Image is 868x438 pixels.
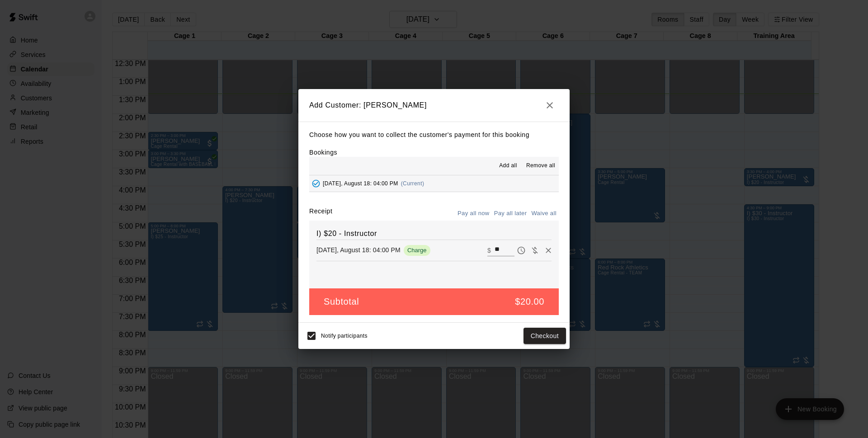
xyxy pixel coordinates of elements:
button: Add all [494,159,523,173]
button: Pay all later [492,207,529,221]
h5: Subtotal [324,296,359,308]
span: Waive payment [528,246,542,254]
span: [DATE], August 18: 04:00 PM [323,180,398,187]
span: Add all [499,161,517,170]
p: Choose how you want to collect the customer's payment for this booking [309,129,559,141]
button: Pay all now [455,207,492,221]
button: Added - Collect Payment [309,177,323,190]
span: (Current) [401,180,425,187]
span: Charge [404,247,430,254]
button: Remove [542,244,555,257]
span: Pay later [514,246,528,254]
button: Added - Collect Payment[DATE], August 18: 04:00 PM(Current) [309,175,559,192]
label: Bookings [309,149,337,156]
h5: $20.00 [515,296,544,308]
button: Waive all [529,207,559,221]
h2: Add Customer: [PERSON_NAME] [298,89,570,122]
label: Receipt [309,207,332,221]
button: Checkout [524,328,566,344]
h6: I) $20 - Instructor [316,228,552,240]
p: $ [487,246,491,255]
p: [DATE], August 18: 04:00 PM [316,245,401,254]
span: Notify participants [321,333,368,339]
button: Remove all [523,159,559,173]
span: Remove all [526,161,555,170]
